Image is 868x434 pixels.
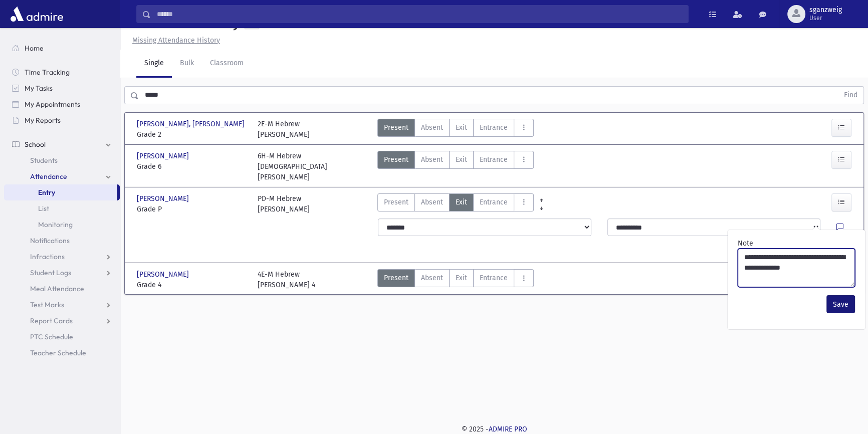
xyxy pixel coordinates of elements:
[377,151,534,182] div: AttTypes
[4,216,120,233] a: Monitoring
[25,68,70,77] span: Time Tracking
[384,197,408,207] span: Present
[38,188,55,197] span: Entry
[421,122,443,133] span: Absent
[4,64,120,80] a: Time Tracking
[480,154,508,165] span: Entrance
[4,329,120,345] a: PTC Schedule
[202,50,252,78] a: Classroom
[4,281,120,297] a: Meal Attendance
[172,50,202,78] a: Bulk
[384,273,408,283] span: Present
[137,151,191,161] span: [PERSON_NAME]
[377,269,534,290] div: AttTypes
[137,204,248,214] span: Grade P
[421,197,443,207] span: Absent
[4,112,120,128] a: My Reports
[258,193,310,214] div: PD-M Hebrew [PERSON_NAME]
[4,265,120,281] a: Student Logs
[4,313,120,329] a: Report Cards
[30,268,71,277] span: Student Logs
[377,193,534,214] div: AttTypes
[4,136,120,152] a: School
[377,119,534,140] div: AttTypes
[25,44,44,53] span: Home
[30,252,65,261] span: Infractions
[136,50,172,78] a: Single
[4,96,120,112] a: My Appointments
[30,300,64,309] span: Test Marks
[30,284,84,293] span: Meal Attendance
[4,80,120,96] a: My Tasks
[4,184,117,200] a: Entry
[838,87,863,104] button: Find
[738,238,753,249] label: Note
[421,154,443,165] span: Absent
[456,197,467,207] span: Exit
[384,122,408,133] span: Present
[25,116,61,125] span: My Reports
[384,154,408,165] span: Present
[137,193,191,204] span: [PERSON_NAME]
[826,295,855,313] button: Save
[421,273,443,283] span: Absent
[456,122,467,133] span: Exit
[38,220,73,229] span: Monitoring
[30,316,73,325] span: Report Cards
[4,345,120,361] a: Teacher Schedule
[4,233,120,249] a: Notifications
[137,269,191,280] span: [PERSON_NAME]
[809,14,842,22] span: User
[30,172,67,181] span: Attendance
[8,4,66,24] img: AdmirePro
[456,154,467,165] span: Exit
[30,332,73,341] span: PTC Schedule
[480,122,508,133] span: Entrance
[4,249,120,265] a: Infractions
[30,348,86,357] span: Teacher Schedule
[25,84,53,93] span: My Tasks
[480,273,508,283] span: Entrance
[25,100,80,109] span: My Appointments
[4,168,120,184] a: Attendance
[4,200,120,216] a: List
[258,119,310,140] div: 2E-M Hebrew [PERSON_NAME]
[809,6,842,14] span: sganzweig
[38,204,49,213] span: List
[128,36,220,45] a: Missing Attendance History
[137,280,248,290] span: Grade 4
[456,273,467,283] span: Exit
[4,297,120,313] a: Test Marks
[480,197,508,207] span: Entrance
[137,119,247,129] span: [PERSON_NAME], [PERSON_NAME]
[137,161,248,172] span: Grade 6
[132,36,220,45] u: Missing Attendance History
[30,236,70,245] span: Notifications
[151,5,688,23] input: Search
[258,269,315,290] div: 4E-M Hebrew [PERSON_NAME] 4
[4,152,120,168] a: Students
[4,40,120,56] a: Home
[137,129,248,140] span: Grade 2
[30,156,58,165] span: Students
[258,151,368,182] div: 6H-M Hebrew [DEMOGRAPHIC_DATA][PERSON_NAME]
[25,140,46,149] span: School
